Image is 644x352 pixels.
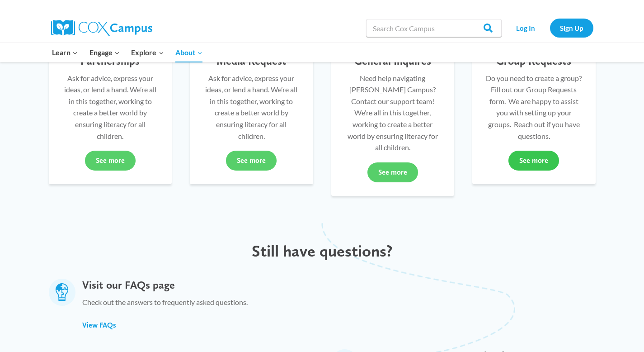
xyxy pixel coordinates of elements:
p: Check out the answers to frequently asked questions. [82,296,248,313]
button: Child menu of About [169,43,208,62]
nav: Primary Navigation [47,43,208,62]
a: See more [367,162,418,182]
a: Log In [506,19,545,37]
p: Need help navigating [PERSON_NAME] Campus? Contact our support team! We’re all in this together, ... [345,72,441,153]
button: Child menu of Engage [84,43,126,62]
input: Search Cox Campus [366,19,502,37]
p: Do you need to create a group? Fill out our Group Requests form. We are happy to assist you with ... [486,72,582,142]
p: Ask for advice, express your ideas, or lend a hand. We’re all in this together, working to create... [62,72,159,142]
nav: Secondary Navigation [506,19,593,37]
a: See more [508,151,559,171]
a: See more [226,151,277,171]
a: See more [85,151,136,171]
img: Cox Campus [51,20,152,36]
a: View FAQs [82,320,116,330]
span: Still have questions? [252,241,393,261]
span: View FAQs [82,321,116,329]
a: Visit our FAQs page [82,278,175,291]
p: Ask for advice, express your ideas, or lend a hand. We’re all in this together, working to create... [203,72,300,142]
a: Sign Up [550,19,593,37]
button: Child menu of Explore [126,43,170,62]
button: Child menu of Learn [47,43,84,62]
